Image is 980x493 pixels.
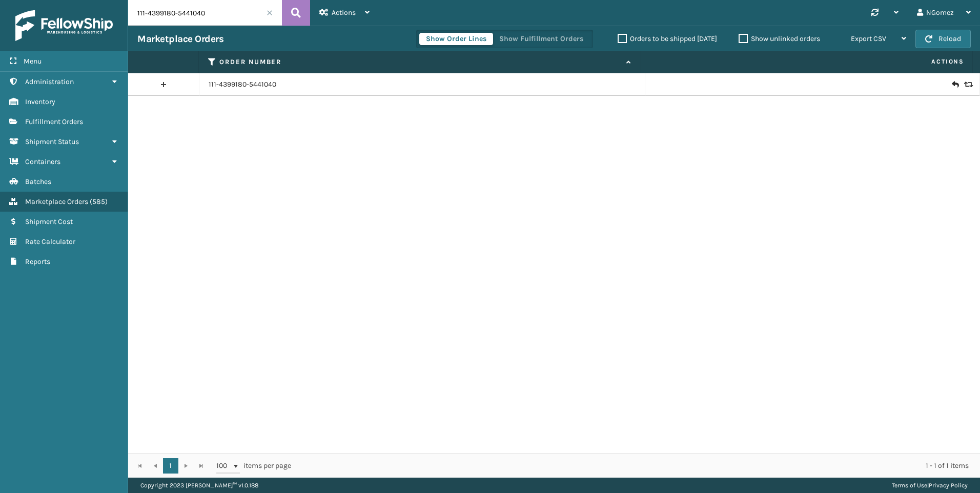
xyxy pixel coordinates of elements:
div: 1 - 1 of 1 items [305,461,969,471]
p: Copyright 2023 [PERSON_NAME]™ v 1.0.188 [140,478,258,493]
i: Replace [964,81,970,88]
a: Privacy Policy [929,482,968,489]
button: Reload [915,30,971,48]
span: items per page [216,458,291,474]
div: | [892,478,968,493]
span: Batches [25,177,51,186]
h3: Marketplace Orders [137,33,223,45]
span: Menu [24,57,42,66]
span: Rate Calculator [25,237,75,246]
a: Terms of Use [892,482,927,489]
span: Shipment Status [25,137,79,146]
a: 111-4399180-5441040 [209,79,276,90]
img: logo [15,10,113,41]
button: Show Fulfillment Orders [493,33,590,45]
label: Orders to be shipped [DATE] [618,34,717,43]
span: Administration [25,77,74,86]
i: Create Return Label [952,79,958,90]
span: ( 585 ) [90,197,108,206]
span: 100 [216,461,232,471]
span: Shipment Cost [25,217,73,226]
span: Actions [644,53,970,70]
span: Inventory [25,97,55,106]
button: Show Order Lines [419,33,493,45]
label: Order Number [219,57,621,67]
span: Containers [25,157,60,166]
span: Reports [25,257,50,266]
label: Show unlinked orders [739,34,820,43]
span: Actions [332,8,356,17]
span: Marketplace Orders [25,197,88,206]
span: Export CSV [851,34,886,43]
span: Fulfillment Orders [25,117,83,126]
a: 1 [163,458,178,474]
